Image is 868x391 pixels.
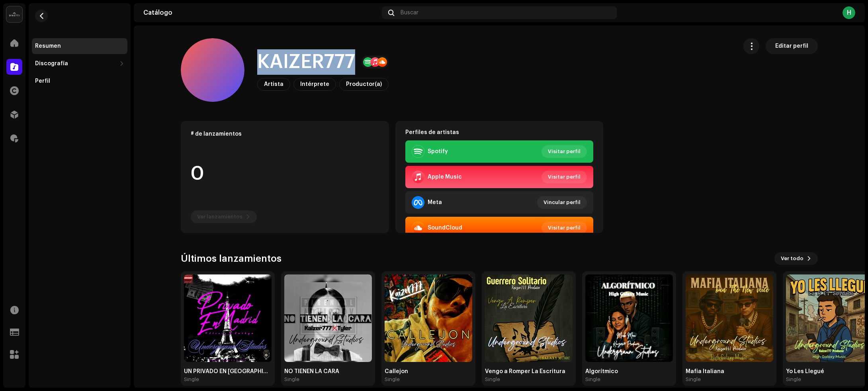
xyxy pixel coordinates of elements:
span: Visitar perfil [548,169,581,185]
button: Visitar perfil [542,145,587,158]
img: a83828b3-dde1-40c2-810d-86395b8687a7 [585,274,673,362]
h3: Últimos lanzamientos [181,252,282,265]
div: Vengo a Romper La Escritura [485,368,573,375]
div: Spotify [428,148,448,155]
div: Single [485,376,500,383]
re-m-nav-dropdown: Discografía [32,56,127,72]
div: Single [786,376,801,383]
button: Ver todo [774,252,818,265]
img: 69b6899c-7582-4d9e-b6c6-d0fa9a569330 [284,274,372,362]
div: NO TIENEN LA CARA [284,368,372,375]
re-m-nav-item: Resumen [32,38,127,54]
button: Visitar perfil [542,171,587,183]
div: Apple Music [428,174,462,180]
re-o-card-data: # de lanzamientos [181,121,389,233]
span: Visitar perfil [548,144,581,160]
button: Editar perfil [766,38,818,54]
img: 13544100-f1a7-4510-9960-4fdd17e16b66 [686,274,773,362]
button: Vincular perfil [537,196,587,209]
div: Single [385,376,400,383]
div: Perfil [35,78,50,84]
span: Productor(a) [346,82,382,87]
div: Callejon [385,368,472,375]
div: SoundCloud [428,225,462,231]
span: Intérprete [300,82,329,87]
img: dc974628-9d71-4cd9-b5f3-4bb203c4c351 [184,274,272,362]
strong: Perfiles de artistas [405,129,459,136]
div: Single [184,376,199,383]
img: 38f601c6-9e18-44b2-a755-b1eeab3ad0de [485,274,573,362]
div: Mafia Italiana [686,368,773,375]
div: Algorítmico [585,368,673,375]
img: 02a7c2d3-3c89-4098-b12f-2ff2945c95ee [6,6,22,22]
span: Buscar [401,10,418,16]
div: Resumen [35,43,61,49]
div: Single [284,376,299,383]
span: Artista [264,82,283,87]
h1: KAIZER777 [257,49,355,75]
div: Discografía [35,60,68,67]
div: H [843,6,855,19]
div: UN PRIVADO EN [GEOGRAPHIC_DATA] [184,368,272,375]
span: Visitar perfil [548,220,581,236]
div: Catálogo [143,10,379,16]
img: 1e5fe900-0467-408f-a50f-d3df1552775e [385,274,472,362]
div: Single [686,376,701,383]
re-m-nav-item: Perfil [32,73,127,89]
span: Ver todo [781,251,803,267]
span: Editar perfil [775,38,808,54]
button: Visitar perfil [542,222,587,234]
div: Single [585,376,600,383]
div: Meta [428,199,442,206]
span: Vincular perfil [543,195,581,210]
